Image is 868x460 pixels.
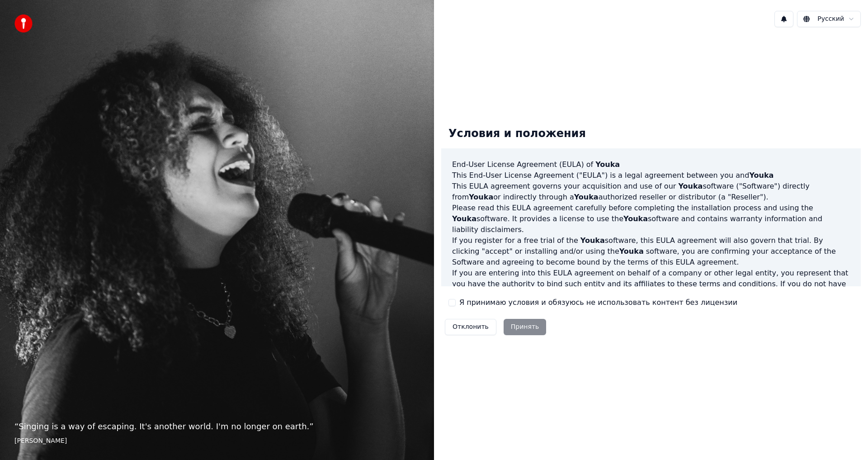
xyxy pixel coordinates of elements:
[452,214,476,223] span: Youka
[452,235,850,268] p: If you register for a free trial of the software, this EULA agreement will also govern that trial...
[452,203,850,235] p: Please read this EULA agreement carefully before completing the installation process and using th...
[678,182,703,190] span: Youka
[580,236,605,245] span: Youka
[445,319,496,335] button: Отклонить
[459,297,737,308] label: Я принимаю условия и обязуюсь не использовать контент без лицензии
[452,181,850,203] p: This EULA agreement governs your acquisition and use of our software ("Software") directly from o...
[619,247,644,256] span: Youka
[452,268,850,311] p: If you are entering into this EULA agreement on behalf of a company or other legal entity, you re...
[452,159,850,170] h3: End-User License Agreement (EULA) of
[469,193,493,201] span: Youka
[749,171,774,180] span: Youka
[574,193,599,201] span: Youka
[14,436,420,446] footer: [PERSON_NAME]
[14,14,33,33] img: youka
[623,214,648,223] span: Youka
[452,170,850,181] p: This End-User License Agreement ("EULA") is a legal agreement between you and
[595,160,620,169] span: Youka
[441,119,593,148] div: Условия и положения
[14,420,420,433] p: “ Singing is a way of escaping. It's another world. I'm no longer on earth. ”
